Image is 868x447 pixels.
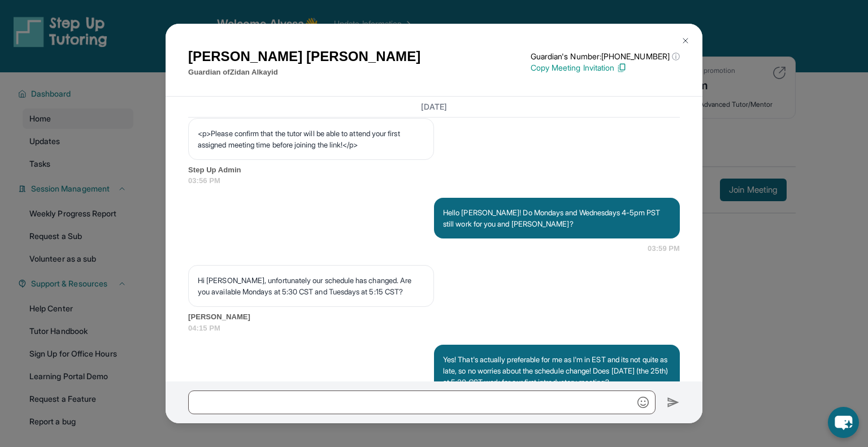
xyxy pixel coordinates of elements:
p: Guardian of Zidan Alkayid [188,67,420,78]
span: [PERSON_NAME] [188,311,680,323]
h1: [PERSON_NAME] [PERSON_NAME] [188,46,420,67]
img: Send icon [667,396,680,409]
h3: [DATE] [188,101,680,112]
p: Yes! That's actually preferable for me as I'm in EST and its not quite as late, so no worries abo... [443,354,671,388]
p: Guardian's Number: [PHONE_NUMBER] [531,51,680,62]
img: Copy Icon [617,63,627,73]
span: 04:15 PM [188,323,680,334]
span: Step Up Admin [188,164,680,176]
span: 03:59 PM [648,243,680,254]
img: Close Icon [681,36,690,45]
span: ⓘ [672,51,680,62]
button: chat-button [828,407,859,438]
p: Hello [PERSON_NAME]! Do Mondays and Wednesdays 4-5pm PST still work for you and [PERSON_NAME]? [443,207,671,229]
img: Emoji [637,397,649,408]
span: 03:56 PM [188,175,680,186]
p: <p>Please confirm that the tutor will be able to attend your first assigned meeting time before j... [198,128,424,150]
p: Hi [PERSON_NAME], unfortunately our schedule has changed. Are you available Mondays at 5:30 CST a... [198,275,424,297]
p: Copy Meeting Invitation [531,62,680,73]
